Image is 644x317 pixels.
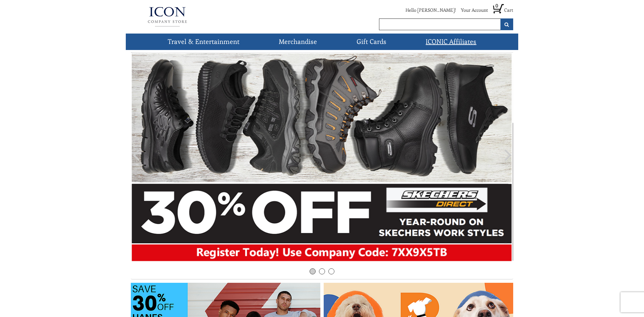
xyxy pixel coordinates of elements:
[493,7,513,13] a: 0 Cart
[423,34,479,50] a: ICONIC Affiliates
[165,34,242,50] a: Travel & Entertainment
[400,7,456,17] li: Hello [PERSON_NAME]!
[461,7,488,13] a: Your Account
[328,268,334,274] a: 3
[354,34,389,50] a: Gift Cards
[319,268,325,274] a: 2
[131,50,513,262] img: skechers discount
[310,268,316,274] a: 1
[276,34,320,50] a: Merchandise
